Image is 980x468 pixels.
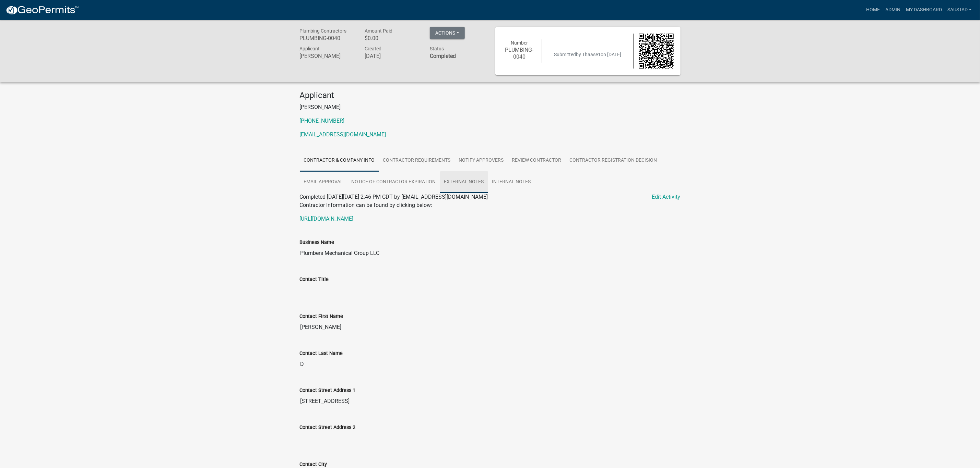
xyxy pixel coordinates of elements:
[652,193,681,201] a: Edit Activity
[511,40,528,46] span: Number
[300,425,356,430] label: Contact Street Address 2
[430,53,456,59] strong: Completed
[508,150,566,172] a: Review Contractor
[440,171,488,193] a: External Notes
[576,52,601,57] span: by Thaase1
[300,53,355,59] h6: [PERSON_NAME]
[300,194,488,200] span: Completed [DATE][DATE] 2:46 PM CDT by [EMAIL_ADDRESS][DOMAIN_NAME]
[430,27,465,39] button: Actions
[300,462,327,467] label: Contact City
[455,150,508,172] a: Notify Approvers
[639,34,674,69] img: QR code
[883,3,903,16] a: Admin
[945,3,975,16] a: saustad
[300,46,320,51] span: Applicant
[430,46,444,51] span: Status
[300,201,681,209] p: Contractor Information can be found by clicking below:
[300,150,379,172] a: Contractor & Company Info
[300,35,355,41] h6: PLUMBING-0040
[863,3,883,16] a: Home
[502,47,537,60] h6: PLUMBING-0040
[300,118,345,124] a: [PHONE_NUMBER]
[300,314,343,319] label: Contact First Name
[554,52,622,57] span: Submitted on [DATE]
[379,150,455,172] a: Contractor Requirements
[566,150,661,172] a: Contractor Registration Decision
[300,277,329,282] label: Contact Title
[300,388,356,393] label: Contact Street Address 1
[300,90,681,100] h4: Applicant
[300,215,354,222] a: [URL][DOMAIN_NAME]
[300,351,343,356] label: Contact Last Name
[365,35,420,41] h6: $0.00
[488,171,535,193] a: Internal Notes
[903,3,945,16] a: My Dashboard
[300,28,347,34] span: Plumbing Contractors
[365,28,392,34] span: Amount Paid
[300,240,334,245] label: Business Name
[300,103,681,111] p: [PERSON_NAME]
[365,53,420,59] h6: [DATE]
[300,171,347,193] a: Email Approval
[365,46,381,51] span: Created
[300,131,386,138] a: [EMAIL_ADDRESS][DOMAIN_NAME]
[347,171,440,193] a: Notice of Contractor Expiration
